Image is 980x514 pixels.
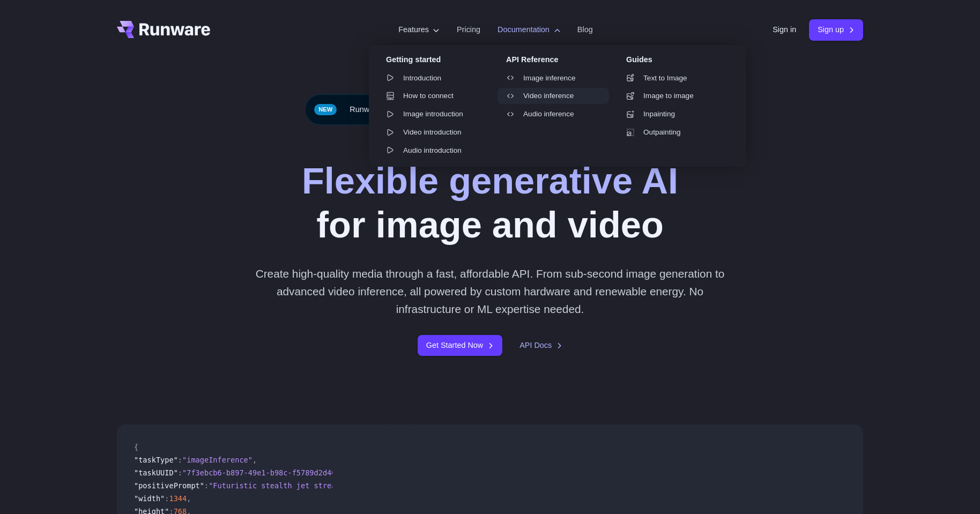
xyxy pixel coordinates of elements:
a: Video inference [498,88,609,104]
span: : [178,456,182,464]
span: "taskUUID" [134,468,178,477]
a: Image inference [498,70,609,86]
a: How to connect [377,88,489,104]
span: 1344 [169,494,187,503]
h1: for image and video [302,159,678,248]
p: Create high-quality media through a fast, affordable API. From sub-second image generation to adv... [251,265,729,318]
a: Image to image [618,88,729,104]
span: "width" [134,494,165,503]
label: Features [398,24,440,36]
a: Sign in [773,24,796,36]
span: : [165,494,169,503]
a: Text to Image [618,70,729,86]
a: Get Started Now [418,335,502,356]
span: "positivePrompt" [134,481,204,490]
a: Image introduction [377,106,489,122]
a: Outpainting [618,124,729,140]
strong: Flexible generative AI [302,160,678,202]
a: Audio inference [498,106,609,122]
a: Go to / [117,21,210,38]
span: : [204,481,209,490]
span: "taskType" [134,456,178,464]
a: Inpainting [618,106,729,122]
a: Pricing [457,24,480,36]
span: "Futuristic stealth jet streaking through a neon-lit cityscape with glowing purple exhaust" [209,481,608,490]
span: : [178,468,182,477]
div: API Reference [506,54,609,70]
label: Documentation [498,24,560,36]
span: , [187,494,191,503]
div: Guides [626,54,729,70]
a: Sign up [809,19,863,40]
span: "imageInference" [182,456,253,464]
a: Audio introduction [377,143,489,159]
a: Introduction [377,70,489,86]
div: Getting started [386,54,489,70]
span: { [134,443,138,451]
div: Runware raises $13M seed funding led by Insight Partners [305,94,675,125]
a: API Docs [519,339,562,352]
a: Video introduction [377,124,489,140]
span: , [253,456,257,464]
span: "7f3ebcb6-b897-49e1-b98c-f5789d2d40d7" [182,468,349,477]
a: Blog [577,24,593,36]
